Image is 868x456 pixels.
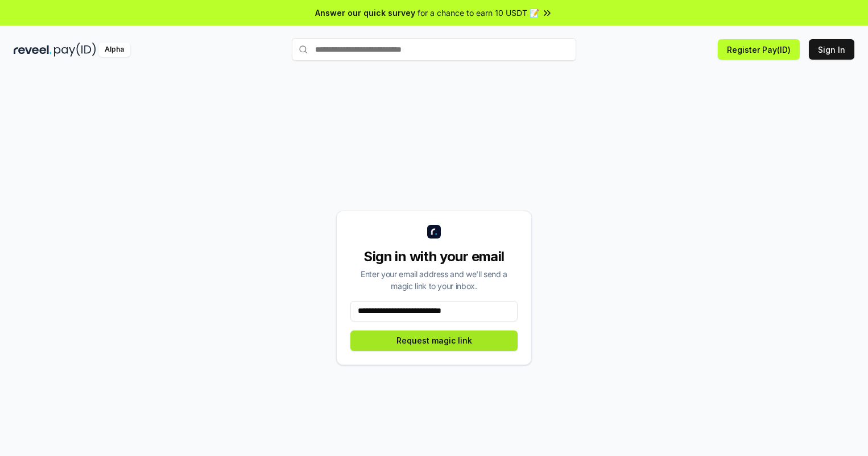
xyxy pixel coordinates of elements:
div: Enter your email address and we’ll send a magic link to your inbox. [350,268,518,292]
span: for a chance to earn 10 USDT 📝 [418,7,539,19]
button: Request magic link [350,331,518,351]
div: Alpha [98,43,130,57]
img: reveel_dark [14,43,52,57]
button: Sign In [809,39,854,60]
button: Register Pay(ID) [718,39,800,60]
img: pay_id [54,43,96,57]
span: Answer our quick survey [315,7,415,19]
div: Sign in with your email [350,248,518,266]
img: logo_small [427,225,441,239]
